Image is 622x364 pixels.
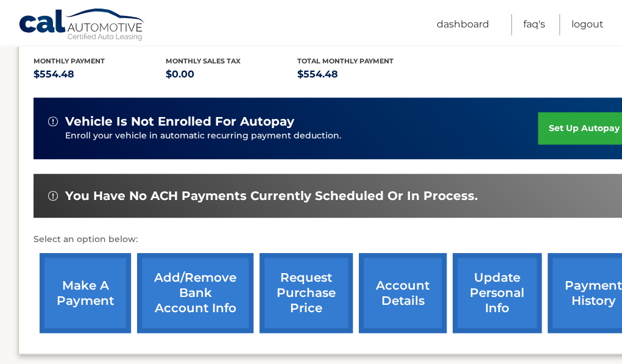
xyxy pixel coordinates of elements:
[18,8,146,43] a: Cal Automotive
[166,57,241,65] span: Monthly sales Tax
[260,253,353,333] a: request purchase price
[137,253,253,333] a: Add/Remove bank account info
[48,191,58,201] img: alert-white.svg
[359,253,447,333] a: account details
[48,116,58,126] img: alert-white.svg
[65,114,294,129] span: vehicle is not enrolled for autopay
[40,253,131,333] a: make a payment
[297,57,394,65] span: Total Monthly Payment
[453,253,542,333] a: update personal info
[65,129,538,143] p: Enroll your vehicle in automatic recurring payment deduction.
[34,66,166,83] p: $554.48
[34,57,105,65] span: Monthly Payment
[571,14,604,35] a: Logout
[437,14,489,35] a: Dashboard
[166,66,298,83] p: $0.00
[65,188,478,204] span: You have no ACH payments currently scheduled or in process.
[523,14,545,35] a: FAQ's
[297,66,429,83] p: $554.48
